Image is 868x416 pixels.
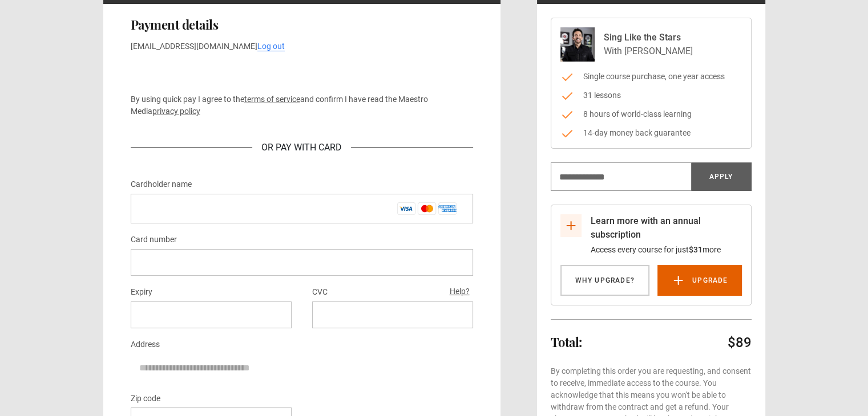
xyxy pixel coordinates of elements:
[140,257,464,268] iframe: Secure card number input frame
[131,93,473,117] p: By using quick pay I agree to the and confirm I have read the Maestro Media
[604,31,693,44] p: Sing Like the Stars
[321,309,464,320] iframe: Secure CVC input frame
[252,141,351,154] div: Or Pay With Card
[604,44,693,58] p: With [PERSON_NAME]
[131,18,473,31] h2: Payment details
[691,162,752,191] button: Apply
[728,333,752,352] p: $89
[131,40,473,52] p: [EMAIL_ADDRESS][DOMAIN_NAME]
[131,178,192,191] label: Cardholder name
[131,62,473,84] iframe: Secure payment button frame
[560,89,742,101] li: 31 lessons
[131,286,152,299] label: Expiry
[657,265,741,296] a: Upgrade
[591,214,742,242] p: Learn more with an annual subscription
[131,392,160,406] label: Zip code
[312,286,328,299] label: CVC
[244,95,300,104] a: terms of service
[446,284,473,299] button: Help?
[560,108,742,120] li: 8 hours of world-class learning
[257,42,285,51] a: Log out
[131,338,160,352] label: Address
[551,335,582,349] h2: Total:
[152,107,200,116] a: privacy policy
[591,244,742,256] p: Access every course for just more
[560,71,742,83] li: Single course purchase, one year access
[140,309,282,320] iframe: Secure expiration date input frame
[689,245,703,254] span: $31
[560,127,742,139] li: 14-day money back guarantee
[131,233,177,247] label: Card number
[560,265,649,296] a: Why Upgrade?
